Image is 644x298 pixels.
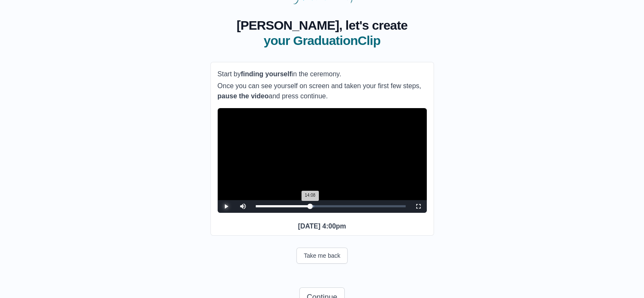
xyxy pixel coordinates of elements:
button: Take me back [296,248,347,264]
span: your GraduationClip [237,33,408,48]
button: Fullscreen [410,200,427,213]
p: Start by in the ceremony. [218,69,427,79]
b: pause the video [218,92,269,100]
button: Mute [235,200,252,213]
p: Once you can see yourself on screen and taken your first few steps, and press continue. [218,81,427,101]
span: [PERSON_NAME], let's create [237,18,408,33]
b: finding yourself [241,70,292,78]
p: [DATE] 4:00pm [218,221,427,231]
div: Video Player [218,108,427,213]
button: Play [218,200,235,213]
div: Progress Bar [256,205,406,207]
